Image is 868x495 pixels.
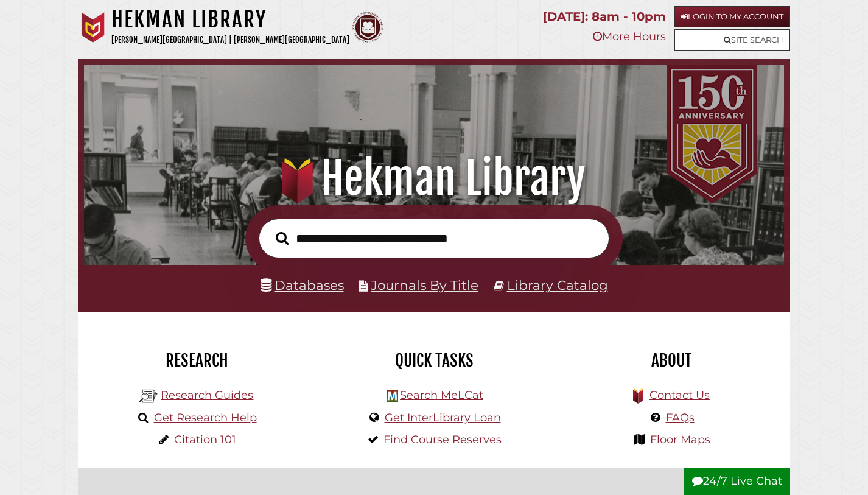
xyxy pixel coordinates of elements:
[674,29,790,51] a: Site Search
[371,277,478,293] a: Journals By Title
[674,6,790,27] a: Login to My Account
[261,277,344,293] a: Databases
[78,12,108,43] img: Calvin University
[562,350,781,371] h2: About
[649,388,710,402] a: Contact Us
[161,388,253,402] a: Research Guides
[507,277,608,293] a: Library Catalog
[352,12,383,43] img: Calvin Theological Seminary
[666,411,695,424] a: FAQs
[387,390,398,402] img: Hekman Library Logo
[400,388,483,402] a: Search MeLCat
[270,228,295,248] button: Search
[543,6,666,27] p: [DATE]: 8am - 10pm
[174,433,236,446] a: Citation 101
[87,350,306,371] h2: Research
[111,33,349,47] p: [PERSON_NAME][GEOGRAPHIC_DATA] | [PERSON_NAME][GEOGRAPHIC_DATA]
[154,411,257,424] a: Get Research Help
[383,433,502,446] a: Find Course Reserves
[593,30,666,43] a: More Hours
[276,231,289,245] i: Search
[139,387,158,405] img: Hekman Library Logo
[111,6,349,33] h1: Hekman Library
[650,433,710,446] a: Floor Maps
[385,411,501,424] a: Get InterLibrary Loan
[324,350,544,371] h2: Quick Tasks
[97,152,771,205] h1: Hekman Library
